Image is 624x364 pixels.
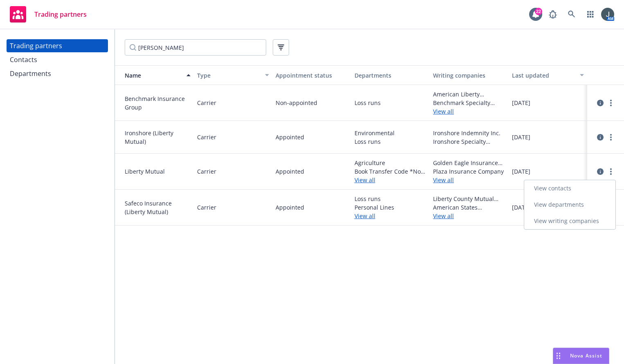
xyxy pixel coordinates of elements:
div: Type [197,71,260,80]
span: Liberty Mutual [125,167,191,176]
button: Type [194,65,273,85]
span: Benchmark Specialty Insurance Company [433,98,505,107]
div: Trading partners [10,39,62,52]
a: View all [355,176,427,184]
span: Carrier [197,98,216,107]
a: View writing companies [524,213,615,229]
a: more [606,98,616,108]
input: Filter by keyword... [125,39,266,56]
img: photo [601,8,614,21]
span: Carrier [197,203,216,212]
span: Non-appointed [276,98,317,107]
span: Ironshore Indemnity Inc. [433,129,505,137]
div: Departments [355,71,427,80]
a: Search [563,6,580,22]
span: Agriculture [355,159,427,167]
button: Departments [351,65,430,85]
button: Nova Assist [553,348,609,364]
a: more [606,132,616,142]
button: Writing companies [430,65,509,85]
a: Departments [7,67,108,80]
a: circleInformation [595,132,605,142]
span: Loss runs [355,194,427,203]
button: Appointment status [272,65,351,85]
span: Carrier [197,167,216,176]
span: Book Transfer Code *No New Business* [355,167,427,176]
button: Last updated [509,65,588,85]
a: Switch app [582,6,599,22]
span: Benchmark Insurance Group [125,94,191,112]
a: Trading partners [7,39,108,52]
a: circleInformation [595,167,605,176]
span: Appointed [276,167,304,176]
a: circleInformation [595,98,605,108]
span: Ironshore Specialty Insurance Company [433,137,505,146]
a: View all [355,212,427,220]
span: Appointed [276,203,304,212]
span: Golden Eagle Insurance Corporation [433,159,505,167]
span: [DATE] [512,167,530,176]
span: Trading partners [34,11,87,18]
a: Trading partners [7,3,90,26]
div: Last updated [512,71,575,80]
div: Departments [10,67,51,80]
span: Carrier [197,133,216,141]
span: Liberty County Mutual Insurance Company [433,194,505,203]
span: Nova Assist [570,352,602,359]
a: View contacts [524,180,615,197]
span: Loss runs [355,98,427,107]
span: [DATE] [512,98,530,107]
div: Name [118,71,182,80]
span: Ironshore (Liberty Mutual) [125,129,191,146]
a: View departments [524,197,615,213]
a: View all [433,176,505,184]
a: more [606,167,616,176]
span: Personal Lines [355,203,427,212]
span: Plaza Insurance Company [433,167,505,176]
div: 22 [535,8,542,15]
span: [DATE] [512,203,530,212]
span: [DATE] [512,133,530,141]
a: Report a Bug [545,6,561,22]
span: Environmental [355,129,427,137]
div: Appointment status [276,71,348,80]
button: Name [115,65,194,85]
span: Safeco Insurance (Liberty Mutual) [125,199,191,216]
span: Appointed [276,133,304,141]
a: View all [433,107,505,116]
span: American Liberty Insurance Company [433,90,505,98]
div: Contacts [10,53,37,66]
span: Loss runs [355,137,427,146]
div: Writing companies [433,71,505,80]
a: Contacts [7,53,108,66]
div: Drag to move [553,348,563,364]
a: View all [433,212,505,220]
span: American States Preferred Insurance Company [433,203,505,212]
